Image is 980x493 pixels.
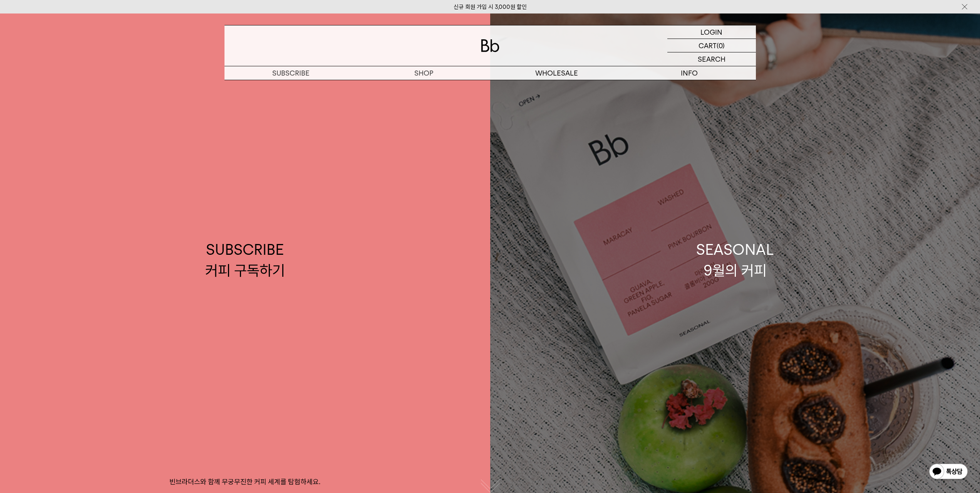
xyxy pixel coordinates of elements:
div: SEASONAL 9월의 커피 [696,239,774,280]
a: CART (0) [667,39,756,52]
p: INFO [623,66,756,80]
p: LOGIN [700,25,722,39]
p: (0) [717,39,725,52]
p: WHOLESALE [490,66,623,80]
img: 카카오톡 채널 1:1 채팅 버튼 [928,463,968,481]
a: SHOP [357,66,490,80]
a: SUBSCRIBE [224,66,357,80]
p: SEARCH [698,52,725,66]
a: LOGIN [667,25,756,39]
img: 로고 [481,39,499,52]
div: SUBSCRIBE 커피 구독하기 [205,239,285,280]
p: CART [699,39,717,52]
a: 신규 회원 가입 시 3,000원 할인 [454,3,527,10]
